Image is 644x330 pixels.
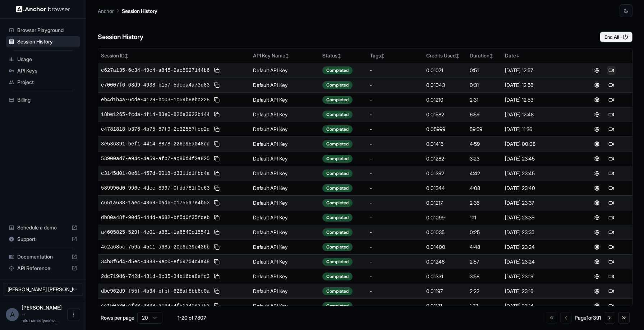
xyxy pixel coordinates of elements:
[470,214,499,221] div: 1:11
[505,170,573,177] div: [DATE] 23:45
[370,126,420,133] div: -
[322,155,353,163] div: Completed
[101,126,210,133] span: c4781818-b376-4b75-87f9-2c32557fcc2d
[101,82,210,89] span: e70007f6-63d9-4938-b157-5dcea4a73d83
[470,140,499,148] div: 4:59
[470,302,499,310] div: 1:27
[426,52,464,59] div: Credits Used
[505,185,573,192] div: [DATE] 23:40
[505,111,573,118] div: [DATE] 12:48
[426,67,464,74] div: 0.01071
[426,288,464,295] div: 0.01197
[505,155,573,162] div: [DATE] 23:45
[426,126,464,133] div: 0.05999
[6,222,80,233] div: Schedule a demo
[101,288,210,295] span: dbe962d9-f55f-4b34-bfbf-628af8bb6e0a
[17,67,77,74] span: API Keys
[6,251,80,262] div: Documentation
[470,82,499,89] div: 0:31
[322,184,353,192] div: Completed
[370,214,420,221] div: -
[426,155,464,162] div: 0.01282
[98,32,143,42] h6: Session History
[426,258,464,265] div: 0.01246
[17,79,77,86] span: Project
[322,214,353,222] div: Completed
[17,253,69,260] span: Documentation
[250,181,319,195] td: Default API Key
[470,229,499,236] div: 0:25
[370,67,420,74] div: -
[426,302,464,310] div: 0.01121
[322,125,353,133] div: Completed
[470,155,499,162] div: 3:23
[370,170,420,177] div: -
[381,53,385,59] span: ↕
[250,78,319,92] td: Default API Key
[322,302,353,310] div: Completed
[505,302,573,310] div: [DATE] 23:14
[426,96,464,103] div: 0.01210
[505,82,573,89] div: [DATE] 12:56
[470,258,499,265] div: 2:57
[370,288,420,295] div: -
[505,67,573,74] div: [DATE] 12:57
[370,96,420,103] div: -
[250,284,319,298] td: Default API Key
[470,273,499,280] div: 3:58
[470,243,499,251] div: 4:48
[426,199,464,206] div: 0.01217
[122,7,157,15] p: Session History
[250,195,319,210] td: Default API Key
[17,56,77,63] span: Usage
[250,166,319,181] td: Default API Key
[101,185,210,192] span: 589990d0-996e-4dcc-8997-0fdd781f0e63
[16,6,70,13] img: Anchor Logo
[505,229,573,236] div: [DATE] 23:35
[322,273,353,280] div: Completed
[250,254,319,269] td: Default API Key
[370,185,420,192] div: -
[370,229,420,236] div: -
[98,7,114,15] p: Anchor
[22,305,62,316] span: Ahamed Yaser Arafath MK
[101,52,247,59] div: Session ID
[322,258,353,266] div: Completed
[505,140,573,148] div: [DATE] 00:08
[470,170,499,177] div: 4:42
[101,111,210,118] span: 18be1265-fcda-4f14-83e0-826e3922b144
[322,81,353,89] div: Completed
[470,52,499,59] div: Duration
[322,66,353,74] div: Completed
[250,151,319,166] td: Default API Key
[125,53,128,59] span: ↕
[370,302,420,310] div: -
[426,82,464,89] div: 0.01043
[6,36,80,47] div: Session History
[322,199,353,207] div: Completed
[101,214,210,221] span: db80a48f-90d5-444d-a682-bf5d0f35fceb
[516,53,520,59] span: ↓
[101,155,210,162] span: 53900ad7-e94c-4e59-afb7-ac86d4f2a825
[250,269,319,284] td: Default API Key
[322,228,353,236] div: Completed
[67,308,80,321] button: Open menu
[600,32,632,42] button: End All
[322,169,353,177] div: Completed
[17,38,77,45] span: Session History
[6,54,80,65] div: Usage
[505,258,573,265] div: [DATE] 23:24
[337,53,341,59] span: ↕
[505,96,573,103] div: [DATE] 12:53
[426,214,464,221] div: 0.01099
[253,52,317,59] div: API Key Name
[426,170,464,177] div: 0.01392
[101,199,210,206] span: c651a688-1aec-4369-bad6-c1755a7e4b53
[250,210,319,225] td: Default API Key
[370,199,420,206] div: -
[101,243,210,251] span: 4c2a685c-759a-4511-a68a-20e6c39c436b
[370,111,420,118] div: -
[505,199,573,206] div: [DATE] 23:37
[250,225,319,240] td: Default API Key
[17,236,69,243] span: Support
